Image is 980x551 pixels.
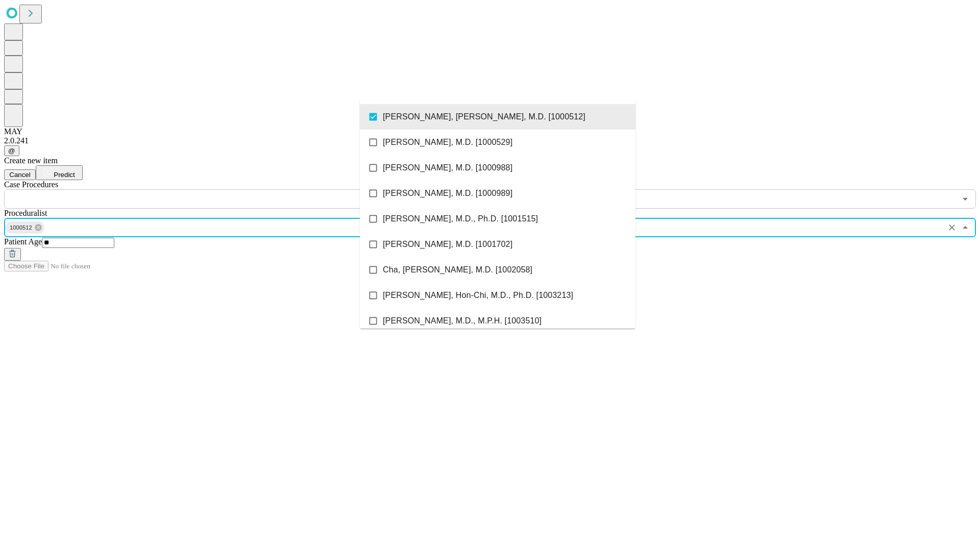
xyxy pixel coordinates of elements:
[958,192,972,206] button: Open
[4,127,976,136] div: MAY
[4,180,58,189] span: Scheduled Procedure
[4,145,19,156] button: @
[6,221,44,234] div: 1000512
[383,213,538,225] span: [PERSON_NAME], M.D., Ph.D. [1001515]
[4,156,58,165] span: Create new item
[4,169,36,180] button: Cancel
[383,238,512,251] span: [PERSON_NAME], M.D. [1001702]
[54,171,75,179] span: Predict
[383,136,512,148] span: [PERSON_NAME], M.D. [1000529]
[383,315,542,327] span: [PERSON_NAME], M.D., M.P.H. [1003510]
[6,222,36,234] span: 1000512
[36,165,83,180] button: Predict
[945,220,959,235] button: Clear
[383,187,512,199] span: [PERSON_NAME], M.D. [1000989]
[8,147,15,155] span: @
[4,136,976,145] div: 2.0.241
[4,209,47,217] span: Proceduralist
[383,289,573,302] span: [PERSON_NAME], Hon-Chi, M.D., Ph.D. [1003213]
[383,162,512,174] span: [PERSON_NAME], M.D. [1000988]
[958,220,972,235] button: Close
[383,111,585,123] span: [PERSON_NAME], [PERSON_NAME], M.D. [1000512]
[9,171,31,179] span: Cancel
[4,237,42,246] span: Patient Age
[383,264,532,276] span: Cha, [PERSON_NAME], M.D. [1002058]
